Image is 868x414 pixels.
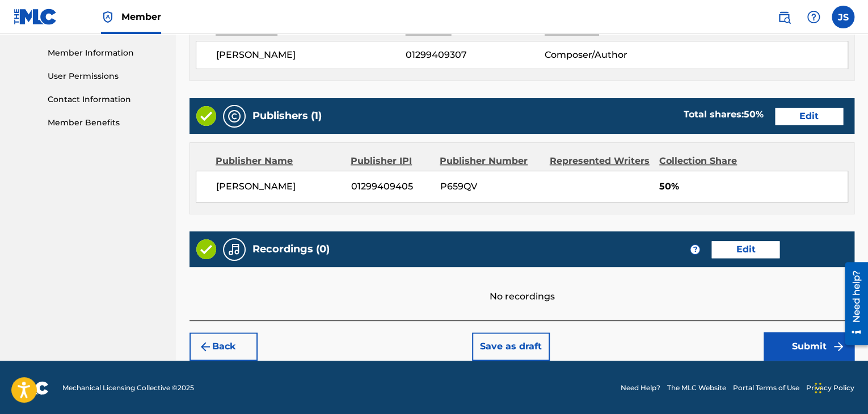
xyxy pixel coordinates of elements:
[216,180,343,193] span: [PERSON_NAME]
[667,383,726,393] a: The MLC Website
[550,154,651,168] div: Represented Writers
[227,109,241,123] img: Publishers
[196,239,216,259] img: Valid
[216,48,406,62] span: [PERSON_NAME]
[744,109,764,120] span: 50 %
[216,154,342,168] div: Publisher Name
[48,117,162,129] a: Member Benefits
[440,154,541,168] div: Publisher Number
[48,94,162,105] a: Contact Information
[14,381,49,395] img: logo
[802,6,825,28] div: Help
[836,258,868,349] iframe: Resource Center
[777,10,791,24] img: search
[196,106,216,126] img: Valid
[121,10,161,23] span: Member
[440,180,541,193] span: P659QV
[773,6,795,28] a: Public Search
[811,360,868,414] iframe: Chat Widget
[14,9,57,25] img: MLC Logo
[733,383,799,393] a: Portal Terms of Use
[621,383,660,393] a: Need Help?
[764,332,854,361] button: Submit
[48,70,162,82] a: User Permissions
[351,180,432,193] span: 01299409405
[775,108,843,125] button: Edit
[659,154,754,168] div: Collection Share
[62,383,194,393] span: Mechanical Licensing Collective © 2025
[199,340,212,353] img: 7ee5dd4eb1f8a8e3ef2f.svg
[832,6,854,28] div: User Menu
[252,243,330,256] h5: Recordings (0)
[227,243,241,256] img: Recordings
[545,48,671,62] span: Composer/Author
[101,10,115,24] img: Top Rightsholder
[807,10,820,24] img: help
[815,371,821,405] div: Drag
[48,47,162,59] a: Member Information
[472,332,550,361] button: Save as draft
[806,383,854,393] a: Privacy Policy
[189,267,854,303] div: No recordings
[684,108,764,121] div: Total shares:
[690,245,700,254] span: ?
[189,332,258,361] button: Back
[711,241,779,258] button: Edit
[832,340,845,353] img: f7272a7cc735f4ea7f67.svg
[659,180,848,193] span: 50%
[351,154,431,168] div: Publisher IPI
[406,48,545,62] span: 01299409307
[252,109,322,122] h5: Publishers (1)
